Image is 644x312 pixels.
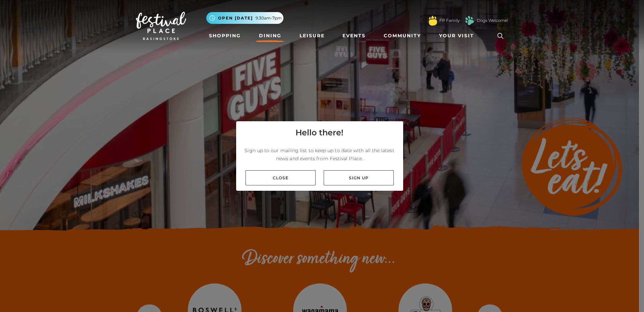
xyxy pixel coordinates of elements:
a: Events [340,30,368,42]
a: Dogs Welcome! [477,17,508,24]
img: Festival Place Logo [136,12,186,40]
a: Dining [256,30,284,42]
p: Sign up to our mailing list to keep up to date with all the latest news and events from Festival ... [241,146,398,163]
a: Sign up [324,170,394,185]
span: Open [DATE] [218,15,253,21]
span: 9.30am-7pm [256,15,282,21]
a: Shopping [206,30,244,42]
a: FP Family [439,17,460,24]
span: Your Visit [439,32,474,39]
a: Close [246,170,316,185]
a: Your Visit [436,30,480,42]
a: Leisure [297,30,327,42]
button: Open [DATE] 9.30am-7pm [206,12,283,24]
h4: Hello there! [296,127,343,139]
a: Community [381,30,424,42]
